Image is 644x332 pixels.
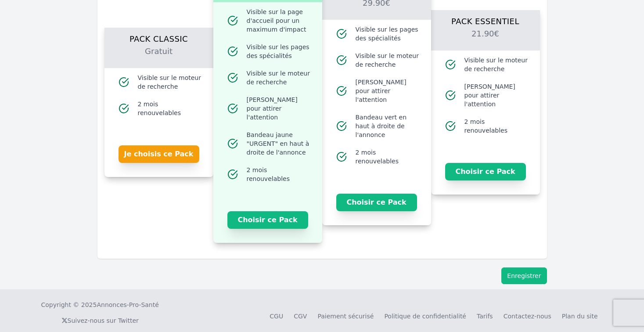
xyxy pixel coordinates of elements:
button: Choisir ce Pack [336,194,417,211]
button: Choisir ce Pack [445,163,526,180]
a: Paiement sécurisé [317,313,374,320]
span: Visible sur le moteur de recherche [247,69,312,87]
a: Annonces-Pro-Santé [97,300,158,309]
span: Visible sur la page d'accueil pour un maximum d'impact [247,7,312,34]
span: Visible sur le moteur de recherche [356,51,421,69]
a: Tarifs [477,313,493,320]
h2: 21.90€ [442,28,529,51]
button: Choisir ce Pack [227,211,308,229]
a: CGV [294,313,307,320]
span: Bandeau vert en haut à droite de l'annonce [356,113,421,139]
a: CGU [270,313,283,320]
h1: Pack Classic [115,28,203,45]
span: Visible sur le moteur de recherche [464,56,529,73]
span: Visible sur les pages des spécialités [247,43,312,60]
a: Suivez-nous sur Twitter [61,317,139,324]
h1: Pack Essentiel [442,10,529,28]
h2: Gratuit [115,45,203,68]
div: Copyright © 2025 [41,300,159,309]
button: Enregistrer [501,267,547,284]
button: Je choisis ce Pack [119,145,199,163]
span: Bandeau jaune "URGENT" en haut à droite de l'annonce [247,130,312,157]
a: Politique de confidentialité [384,313,466,320]
span: [PERSON_NAME] pour attirer l'attention [464,82,529,108]
a: Plan du site [562,313,598,320]
span: 2 mois renouvelables [464,117,529,135]
span: 2 mois renouvelables [247,166,312,183]
span: 2 mois renouvelables [356,148,421,166]
span: [PERSON_NAME] pour attirer l'attention [247,95,312,122]
span: Visible sur les pages des spécialités [356,25,421,43]
a: Contactez-nous [504,313,551,320]
span: [PERSON_NAME] pour attirer l'attention [356,78,421,104]
span: Visible sur le moteur de recherche [138,73,203,91]
span: 2 mois renouvelables [138,100,203,117]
